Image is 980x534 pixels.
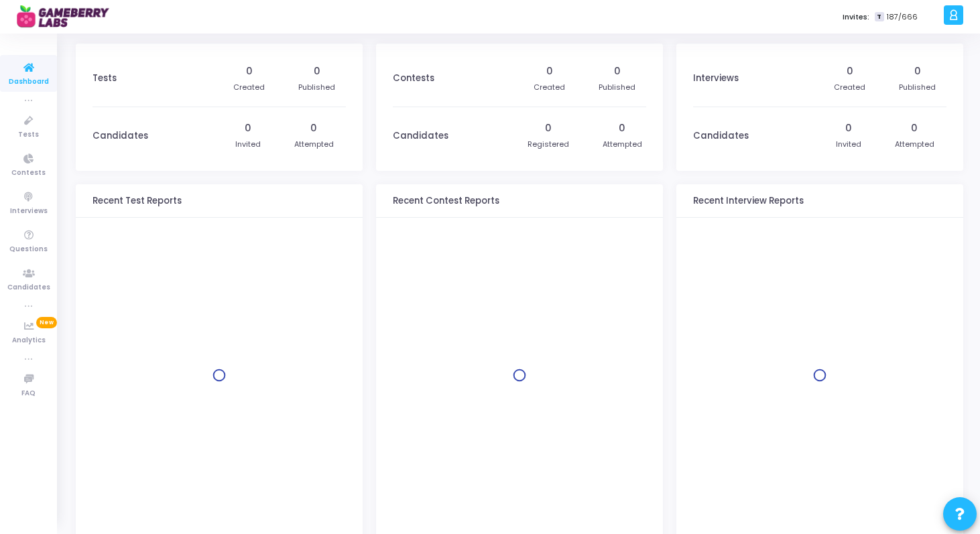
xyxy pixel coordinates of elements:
div: 0 [310,121,317,135]
div: 0 [246,64,253,78]
div: Attempted [294,139,334,150]
h3: Candidates [693,131,749,141]
div: 0 [314,64,320,78]
span: Contests [11,168,46,179]
div: Attempted [895,139,934,150]
div: Attempted [603,139,642,150]
div: 0 [847,64,853,78]
span: T [875,12,883,22]
span: FAQ [21,388,36,399]
h3: Contests [393,73,434,84]
div: 0 [845,121,852,135]
div: 0 [914,64,921,78]
div: 0 [245,121,251,135]
div: Created [534,82,565,93]
h3: Recent Interview Reports [693,196,804,206]
h3: Recent Test Reports [93,196,182,206]
div: 0 [614,64,621,78]
div: 0 [619,121,625,135]
img: logo [17,3,117,30]
div: Invited [235,139,261,150]
div: Published [298,82,335,93]
div: Published [899,82,936,93]
span: 187/666 [887,11,918,23]
span: Analytics [12,335,46,346]
span: Tests [18,129,39,141]
div: Invited [836,139,861,150]
span: Questions [9,244,48,255]
div: 0 [911,121,918,135]
h3: Candidates [93,131,148,141]
h3: Recent Contest Reports [393,196,499,206]
div: Registered [528,139,569,150]
label: Invites: [843,11,869,23]
div: 0 [546,64,553,78]
div: Published [599,82,635,93]
h3: Interviews [693,73,739,84]
h3: Tests [93,73,117,84]
div: Created [834,82,865,93]
span: Dashboard [9,76,49,88]
h3: Candidates [393,131,448,141]
span: New [36,317,57,328]
div: 0 [545,121,552,135]
span: Candidates [7,282,50,293]
div: Created [233,82,265,93]
span: Interviews [10,206,48,217]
